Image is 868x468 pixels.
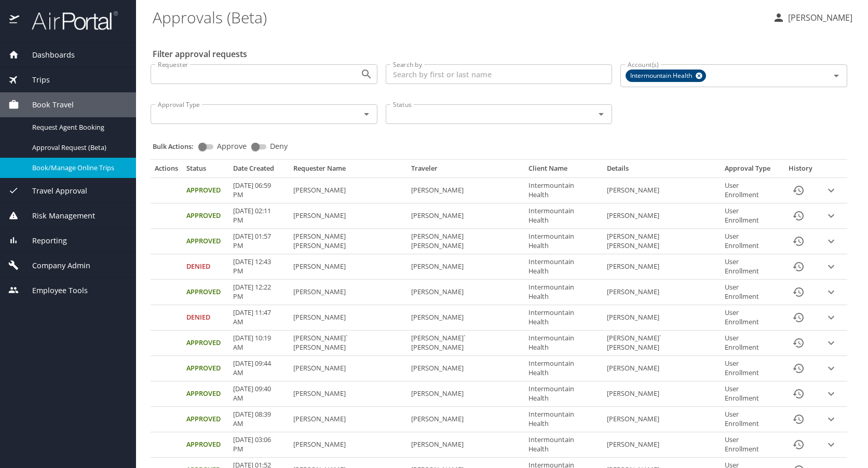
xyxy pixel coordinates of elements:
[182,407,229,432] td: Approved
[823,284,839,300] button: expand row
[768,8,857,27] button: [PERSON_NAME]
[289,280,406,305] td: [PERSON_NAME]
[407,305,524,331] td: [PERSON_NAME]
[407,280,524,305] td: [PERSON_NAME]
[786,229,811,254] button: History
[721,254,782,280] td: User Enrollment
[359,67,374,81] button: Open
[289,254,406,280] td: [PERSON_NAME]
[626,70,706,82] div: Intermountain Health
[603,178,720,203] td: [PERSON_NAME]
[603,407,720,432] td: [PERSON_NAME]
[786,280,811,305] button: History
[721,164,782,177] th: Approval Type
[289,381,406,407] td: [PERSON_NAME]
[626,71,698,81] span: Intermountain Health
[603,254,720,280] td: [PERSON_NAME]
[153,46,247,62] h2: Filter approval requests
[289,178,406,203] td: [PERSON_NAME]
[182,254,229,280] td: Denied
[32,122,124,132] span: Request Agent Booking
[786,356,811,381] button: History
[182,280,229,305] td: Approved
[823,233,839,249] button: expand row
[289,331,406,356] td: [PERSON_NAME]` [PERSON_NAME]
[524,331,603,356] td: Intermountain Health
[407,229,524,254] td: [PERSON_NAME] [PERSON_NAME]
[289,432,406,458] td: [PERSON_NAME]
[19,49,75,61] span: Dashboards
[786,407,811,432] button: History
[594,107,608,121] button: Open
[19,185,87,197] span: Travel Approval
[823,361,839,376] button: expand row
[524,164,603,177] th: Client Name
[32,163,124,173] span: Book/Manage Online Trips
[407,164,524,177] th: Traveler
[786,203,811,228] button: History
[229,280,289,305] td: [DATE] 12:22 PM
[524,356,603,381] td: Intermountain Health
[182,356,229,381] td: Approved
[182,432,229,458] td: Approved
[407,203,524,229] td: [PERSON_NAME]
[19,210,95,222] span: Risk Management
[19,74,50,86] span: Trips
[182,164,229,177] th: Status
[524,229,603,254] td: Intermountain Health
[823,259,839,274] button: expand row
[721,178,782,203] td: User Enrollment
[182,305,229,331] td: Denied
[782,164,819,177] th: History
[289,164,406,177] th: Requester Name
[603,432,720,458] td: [PERSON_NAME]
[603,381,720,407] td: [PERSON_NAME]
[20,10,118,31] img: airportal-logo.png
[153,1,764,33] h1: Approvals (Beta)
[524,407,603,432] td: Intermountain Health
[823,437,839,452] button: expand row
[603,229,720,254] td: [PERSON_NAME] [PERSON_NAME]
[786,254,811,279] button: History
[524,280,603,305] td: Intermountain Health
[721,229,782,254] td: User Enrollment
[721,280,782,305] td: User Enrollment
[603,203,720,229] td: [PERSON_NAME]
[182,331,229,356] td: Approved
[229,356,289,381] td: [DATE] 09:44 AM
[289,305,406,331] td: [PERSON_NAME]
[823,208,839,224] button: expand row
[229,381,289,407] td: [DATE] 09:40 AM
[786,331,811,355] button: History
[829,68,844,83] button: Open
[229,164,289,177] th: Date Created
[19,99,74,111] span: Book Travel
[32,143,124,153] span: Approval Request (Beta)
[407,356,524,381] td: [PERSON_NAME]
[289,203,406,229] td: [PERSON_NAME]
[524,178,603,203] td: Intermountain Health
[229,407,289,432] td: [DATE] 08:39 AM
[151,164,182,177] th: Actions
[823,386,839,402] button: expand row
[386,64,613,84] input: Search by first or last name
[359,107,374,121] button: Open
[229,178,289,203] td: [DATE] 06:59 PM
[721,305,782,331] td: User Enrollment
[603,164,720,177] th: Details
[524,203,603,229] td: Intermountain Health
[182,229,229,254] td: Approved
[823,310,839,325] button: expand row
[407,331,524,356] td: [PERSON_NAME]` [PERSON_NAME]
[217,143,247,150] span: Approve
[182,381,229,407] td: Approved
[229,254,289,280] td: [DATE] 12:43 PM
[407,381,524,407] td: [PERSON_NAME]
[823,183,839,198] button: expand row
[721,381,782,407] td: User Enrollment
[9,10,20,31] img: icon-airportal.png
[786,178,811,203] button: History
[786,305,811,330] button: History
[603,331,720,356] td: [PERSON_NAME]` [PERSON_NAME]
[229,203,289,229] td: [DATE] 02:11 PM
